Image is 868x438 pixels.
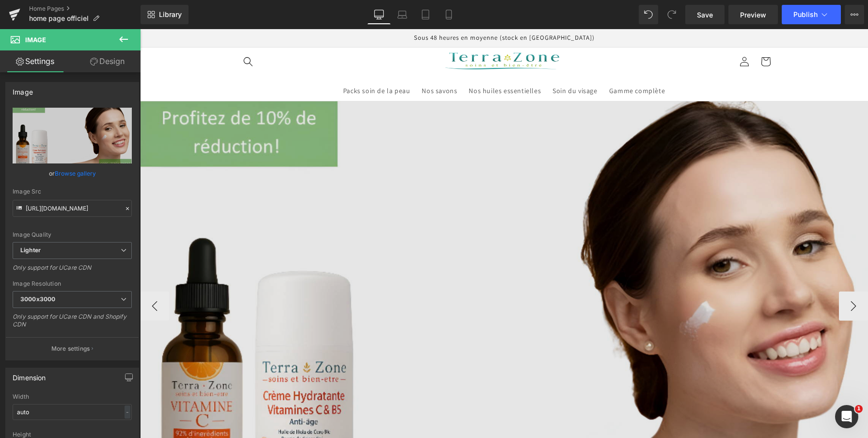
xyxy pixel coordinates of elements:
[13,264,132,278] div: Only support for UCare CDN
[782,5,841,24] button: Publish
[414,5,437,24] a: Tablet
[29,5,141,13] a: Home Pages
[141,5,189,24] a: New Library
[793,11,818,18] span: Publish
[13,82,33,96] div: Image
[72,50,142,72] a: Design
[13,188,132,195] div: Image Src
[25,36,46,44] span: Image
[437,5,460,24] a: Mobile
[835,405,858,428] iframe: Intercom live chat
[855,405,863,413] span: 1
[159,10,182,19] span: Library
[639,5,658,24] button: Undo
[20,295,55,303] b: 3000x3000
[13,404,132,420] input: auto
[13,200,132,217] input: Link
[13,280,132,287] div: Image Resolution
[13,431,132,438] div: Height
[20,246,41,254] b: Lighter
[6,337,139,360] button: More settings
[51,344,90,353] p: More settings
[728,5,778,24] a: Preview
[391,5,414,24] a: Laptop
[13,231,132,238] div: Image Quality
[13,168,132,178] div: or
[125,406,130,419] div: -
[13,313,132,335] div: Only support for UCare CDN and Shopify CDN
[662,5,681,24] button: Redo
[29,15,89,22] span: home page officiel
[13,368,46,382] div: Dimension
[845,5,864,24] button: More
[55,165,96,182] a: Browse gallery
[367,5,391,24] a: Desktop
[697,10,713,20] span: Save
[740,10,766,20] span: Preview
[13,393,132,400] div: Width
